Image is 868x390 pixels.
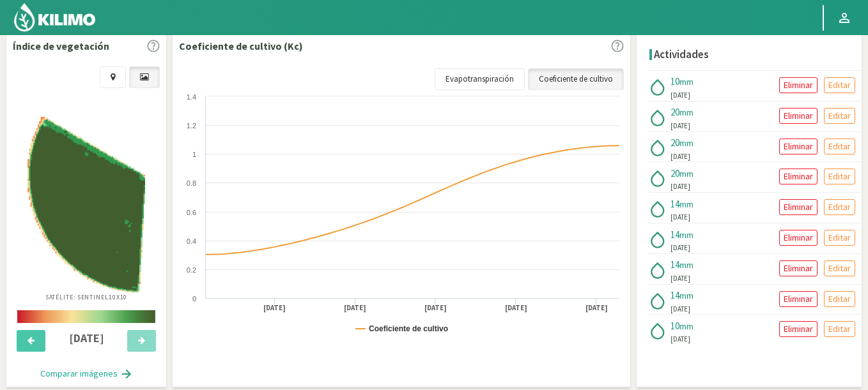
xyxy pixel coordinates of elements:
span: [DATE] [670,151,690,162]
p: Editar [828,109,851,123]
p: Satélite: Sentinel [45,292,128,302]
span: mm [679,137,694,149]
button: Editar [824,139,855,154]
text: [DATE] [344,303,366,313]
p: Editar [828,139,851,154]
span: mm [679,229,694,241]
button: Editar [824,291,855,307]
button: Editar [824,230,855,246]
p: Eliminar [784,139,813,154]
text: Coeficiente de cultivo [369,324,448,333]
span: 10 [670,75,679,87]
h4: Actividades [654,49,709,61]
span: [DATE] [670,90,690,101]
span: [DATE] [670,304,690,315]
text: 0 [192,295,196,303]
span: mm [679,199,694,210]
span: mm [679,168,694,179]
p: Editar [828,200,851,214]
p: Índice de vegetación [13,38,109,54]
span: [DATE] [670,273,690,284]
text: [DATE] [505,303,527,313]
p: Editar [828,292,851,306]
span: [DATE] [670,181,690,192]
span: 10 [670,320,679,332]
button: Editar [824,321,855,337]
text: 0.8 [187,179,196,187]
button: Editar [824,77,855,93]
button: Eliminar [779,321,818,337]
a: Coeficiente de cultivo [528,68,624,90]
span: 14 [670,259,679,271]
text: 0.6 [187,209,196,216]
p: Editar [828,322,851,336]
p: Eliminar [784,261,813,276]
text: 0.2 [187,266,196,274]
span: mm [679,320,694,332]
span: 14 [670,289,679,301]
span: mm [679,290,694,301]
button: Eliminar [779,230,818,246]
p: Eliminar [784,322,813,336]
span: [DATE] [670,212,690,223]
text: 1.2 [187,122,196,130]
span: 14 [670,198,679,210]
text: [DATE] [263,303,286,313]
span: mm [679,107,694,118]
span: [DATE] [670,243,690,253]
span: 20 [670,137,679,149]
a: Evapotranspiración [435,68,525,90]
p: Eliminar [784,230,813,245]
span: mm [679,76,694,87]
button: Editar [824,199,855,215]
p: Editar [828,169,851,184]
button: Editar [824,108,855,124]
span: 14 [670,229,679,241]
button: Eliminar [779,291,818,307]
button: Editar [824,260,855,276]
p: Eliminar [784,169,813,184]
button: Eliminar [779,77,818,93]
p: Eliminar [784,78,813,93]
p: Eliminar [784,109,813,123]
button: Comparar imágenes [27,361,146,387]
button: Eliminar [779,108,818,124]
text: 0.4 [187,237,196,245]
text: 1.4 [187,93,196,101]
button: Eliminar [779,169,818,184]
text: [DATE] [424,303,447,313]
p: Editar [828,230,851,245]
h4: [DATE] [53,332,120,345]
span: 10X10 [109,293,128,301]
span: [DATE] [670,121,690,131]
p: Editar [828,261,851,276]
text: 1 [192,151,196,158]
button: Eliminar [779,260,818,276]
button: Eliminar [779,139,818,154]
img: 4be7d2d8-f90d-4520-920f-ee5f0c918614_-_sentinel_-_2025-08-11.png [27,117,145,292]
button: Editar [824,169,855,184]
p: Editar [828,78,851,93]
span: [DATE] [670,334,690,345]
p: Coeficiente de cultivo (Kc) [179,38,303,54]
span: mm [679,259,694,271]
p: Eliminar [784,200,813,214]
text: [DATE] [585,303,608,313]
span: 20 [670,167,679,179]
img: scale [17,310,155,323]
p: Eliminar [784,292,813,306]
span: 20 [670,106,679,118]
button: Eliminar [779,199,818,215]
img: Kilimo [13,2,97,33]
